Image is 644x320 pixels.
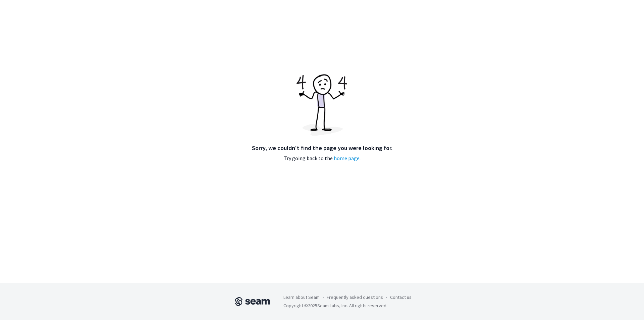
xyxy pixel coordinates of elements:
p: Learn about Seam [283,294,320,301]
p: • [386,294,387,301]
p: Sorry, we couldn't find the page you were looking for. [252,143,392,152]
p: • [322,294,324,301]
img: A line drawing of a person with 4's on either side of their head, with the head being a 0; 404 [288,71,356,138]
img: Seam Logo [232,297,273,306]
span: Try going back to the [284,155,361,161]
a: home page. [334,155,361,162]
p: Copyright © 2025 Seam Labs, Inc. All rights reserved. [283,302,387,309]
a: Contact us [390,294,412,301]
p: Frequently asked questions [327,294,383,301]
a: Frequently asked questions• [327,294,390,301]
a: Learn about Seam• [283,294,327,301]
